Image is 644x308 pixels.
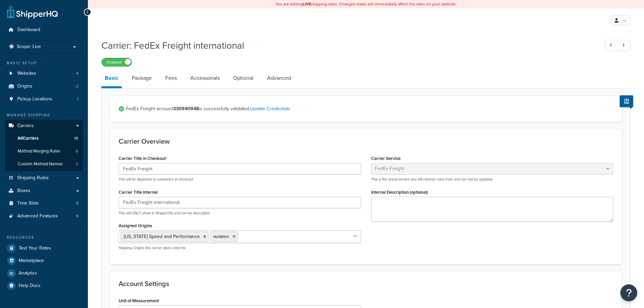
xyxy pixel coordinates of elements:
span: 6 [76,148,78,154]
a: Accessorials [187,70,223,86]
span: Dashboard [17,27,40,33]
span: Time Slots [17,200,39,206]
li: Advanced Features [5,210,83,222]
a: Basic [101,70,122,88]
span: All Carriers [18,136,39,141]
a: Optional [230,70,257,86]
a: Custom Method Names3 [5,158,83,170]
span: 1 [77,96,78,102]
a: Time Slots0 [5,197,83,210]
span: 0 [76,200,78,206]
a: Boxes [5,185,83,197]
a: Update Credentials [250,105,290,112]
a: AllCarriers15 [5,132,83,145]
span: Analytics [19,270,37,276]
a: Test Your Rates [5,242,83,254]
a: Dashboard [5,24,83,36]
span: 15 [74,136,78,141]
h3: Account Settings [119,280,613,287]
span: Carriers [17,123,34,129]
a: Advanced [264,70,294,86]
label: Enabled [102,58,132,66]
span: FedEx Freight account is successfully validated. [126,104,613,114]
span: Method Merging Rules [18,148,60,154]
span: 9 [76,213,78,219]
label: Unit of Measurement [119,298,159,303]
span: Origins [17,84,32,89]
div: Manage Shipping [5,112,83,118]
a: Origins2 [5,80,83,93]
strong: 330940948 [173,105,199,112]
span: Test Your Rates [19,245,51,251]
span: Boxes [17,188,30,194]
span: Websites [17,71,36,76]
div: Basic Setup [5,60,83,66]
h3: Carrier Overview [119,138,613,145]
span: 3 [76,161,78,167]
h1: Carrier: FedEx Freight international [101,39,593,52]
span: Scope: Live [17,44,41,50]
span: Pickup Locations [17,96,52,102]
span: Marketplace [19,258,44,264]
span: Help Docs [19,283,41,289]
li: Custom Method Names [5,158,83,170]
span: [US_STATE] Speed and Performance [124,233,200,240]
span: 2 [76,84,78,89]
a: Fees [162,70,180,86]
span: 4 [76,71,78,76]
a: Carriers [5,120,83,132]
a: Package [128,70,155,86]
li: Origins [5,80,83,93]
a: Shipping Rules [5,172,83,184]
p: This is the actual service you will retrieve rates from and can not be updated [371,177,614,182]
a: Help Docs [5,280,83,292]
a: Method Merging Rules6 [5,145,83,158]
li: Carriers [5,120,83,171]
a: Marketplace [5,255,83,267]
span: Shipping Rules [17,175,49,181]
li: Pickup Locations [5,93,83,105]
label: Carrier Title Internal [119,190,158,195]
span: Custom Method Names [18,161,63,167]
label: Carrier Service [371,156,401,161]
li: Method Merging Rules [5,145,83,158]
b: LIVE [303,1,311,7]
li: Websites [5,67,83,80]
label: Carrier Title in Checkout [119,156,167,161]
a: Next Record [618,40,631,51]
div: Resources [5,235,83,240]
a: Pickup Locations1 [5,93,83,105]
button: Show Help Docs [620,95,633,107]
a: Previous Record [605,40,618,51]
p: This will be displayed to customers at checkout [119,177,361,182]
a: Advanced Features9 [5,210,83,222]
button: Open Resource Center [620,284,637,301]
a: Websites4 [5,67,83,80]
span: Advanced Features [17,213,58,219]
p: Shipping Origins this carrier gives rates for [119,245,361,251]
p: This will ONLY show in ShipperHQ and can be descriptive [119,211,361,216]
label: Internal Description (optional) [371,190,428,195]
label: Assigned Origins [119,223,152,228]
span: aviation [213,233,229,240]
li: Time Slots [5,197,83,210]
a: Analytics [5,267,83,279]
